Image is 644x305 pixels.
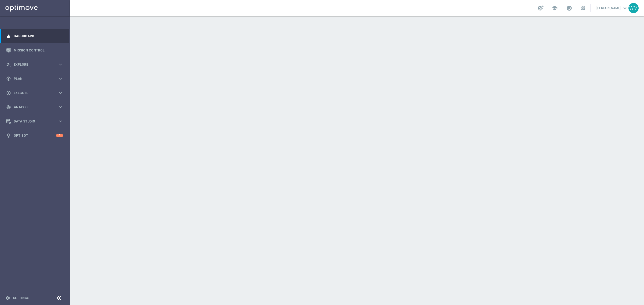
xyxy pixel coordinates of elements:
i: keyboard_arrow_right [58,62,63,67]
a: Settings [13,296,29,300]
span: Plan [14,77,58,80]
span: Data Studio [14,120,58,123]
button: play_circle_outline Execute keyboard_arrow_right [6,91,63,95]
a: Dashboard [14,29,63,43]
div: 3 [56,134,63,137]
span: school [552,5,558,11]
i: settings [5,296,10,300]
span: keyboard_arrow_down [622,5,628,11]
div: Mission Control [6,43,63,57]
button: Data Studio keyboard_arrow_right [6,119,63,124]
i: keyboard_arrow_right [58,76,63,81]
i: track_changes [6,105,11,110]
a: [PERSON_NAME]keyboard_arrow_down [596,4,628,12]
button: Mission Control [6,48,63,53]
span: Analyze [14,106,58,109]
div: Dashboard [6,29,63,43]
div: Plan [6,76,58,81]
div: WM [628,3,639,13]
i: keyboard_arrow_right [58,90,63,95]
div: Execute [6,91,58,95]
button: lightbulb Optibot 3 [6,133,63,138]
div: Optibot [6,128,63,143]
i: keyboard_arrow_right [58,105,63,110]
a: Mission Control [14,43,63,57]
button: track_changes Analyze keyboard_arrow_right [6,105,63,109]
i: equalizer [6,34,11,39]
i: play_circle_outline [6,91,11,95]
i: lightbulb [6,133,11,138]
span: Explore [14,63,58,66]
a: Optibot [14,128,56,143]
div: Analyze [6,105,58,110]
button: gps_fixed Plan keyboard_arrow_right [6,77,63,81]
div: Explore [6,62,58,67]
span: Execute [14,91,58,95]
i: person_search [6,62,11,67]
button: person_search Explore keyboard_arrow_right [6,62,63,67]
div: Data Studio [6,119,58,124]
i: gps_fixed [6,76,11,81]
button: equalizer Dashboard [6,34,63,38]
i: keyboard_arrow_right [58,119,63,124]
